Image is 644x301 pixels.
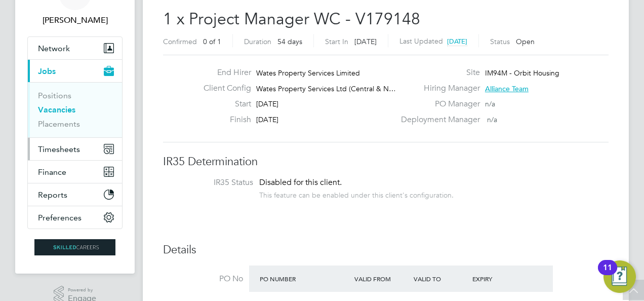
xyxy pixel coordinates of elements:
[399,36,443,46] label: Last Updated
[259,177,342,187] span: Disabled for this client.
[34,239,115,255] img: skilledcareers-logo-retina.png
[603,260,636,293] button: Open Resource Center, 11 new notifications
[38,91,71,100] a: Positions
[195,67,251,78] label: End Hirer
[256,99,278,108] span: [DATE]
[354,37,377,46] span: [DATE]
[28,37,122,59] button: Network
[447,37,467,46] span: [DATE]
[203,37,221,46] span: 0 of 1
[490,37,510,46] label: Status
[195,99,251,109] label: Start
[163,9,420,29] span: 1 x Project Manager WC - V179148
[256,84,396,93] span: Wates Property Services Ltd (Central & N…
[485,84,529,93] span: Alliance Team
[352,270,411,288] div: Valid From
[28,206,122,229] button: Preferences
[395,99,480,109] label: PO Manager
[485,99,495,108] span: n/a
[28,183,122,206] button: Reports
[325,37,348,46] label: Start In
[28,82,122,137] div: Jobs
[259,188,454,200] div: This feature can be enabled under this client's configuration.
[28,138,122,160] button: Timesheets
[38,66,56,76] span: Jobs
[38,44,70,53] span: Network
[395,83,480,94] label: Hiring Manager
[38,190,67,200] span: Reports
[603,268,612,281] div: 11
[163,274,243,284] label: PO No
[277,37,302,46] span: 54 days
[28,60,122,82] button: Jobs
[470,270,529,288] div: Expiry
[195,83,251,94] label: Client Config
[28,161,122,183] button: Finance
[395,67,480,78] label: Site
[395,115,480,125] label: Deployment Manager
[173,177,253,188] label: IR35 Status
[256,68,360,78] span: Wates Property Services Limited
[27,239,123,255] a: Go to home page
[485,68,559,78] span: IM94M - Orbit Housing
[68,286,96,294] span: Powered by
[38,105,75,115] a: Vacancies
[163,155,609,169] h3: IR35 Determination
[38,167,66,177] span: Finance
[163,243,609,257] h3: Details
[195,115,251,125] label: Finish
[487,115,497,124] span: n/a
[256,115,278,124] span: [DATE]
[38,213,82,222] span: Preferences
[516,37,535,46] span: Open
[27,14,123,26] span: Holly Jones
[257,270,352,288] div: PO Number
[38,119,80,129] a: Placements
[38,144,80,154] span: Timesheets
[411,270,470,288] div: Valid To
[244,37,271,46] label: Duration
[163,37,197,46] label: Confirmed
